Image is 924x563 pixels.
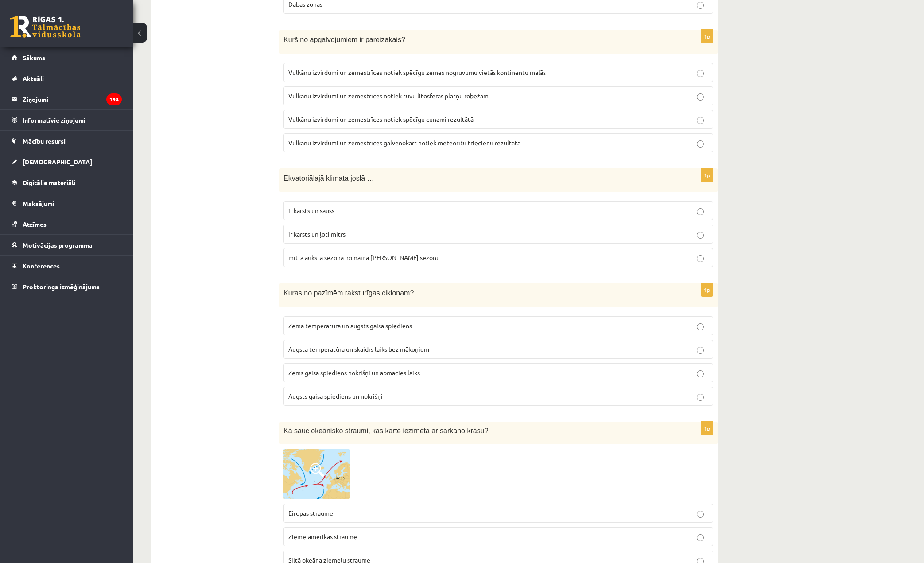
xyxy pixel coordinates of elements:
img: 1.png [283,449,350,499]
a: Proktoringa izmēģinājums [12,276,122,297]
span: Zema temperatūra un augsts gaisa spiediens [288,322,412,330]
span: Atzīmes [23,220,47,228]
span: Mācību resursi [23,137,66,145]
span: Vulkānu izvirdumi un zemestrīces notiek spēcīgu zemes nogruvumu vietās kontinentu malās [288,68,546,76]
a: Mācību resursi [12,131,122,151]
legend: Maksājumi [23,193,122,214]
span: Proktoringa izmēģinājums [23,283,100,291]
a: Informatīvie ziņojumi [12,110,122,130]
input: Eiropas straume [697,511,704,518]
span: [DEMOGRAPHIC_DATA] [23,158,92,166]
input: ir karsts un sauss [697,208,704,215]
i: 194 [106,93,122,105]
input: Ziemeļamerikas straume [697,534,704,541]
span: Ekvatoriālajā klimata joslā … [283,175,374,182]
span: Sākums [23,54,45,62]
span: Zems gaisa spiediens nokrišņi un apmācies laiks [288,369,420,377]
input: Vulkānu izvirdumi un zemestrīces notiek spēcīgu cunami rezultātā [697,117,704,124]
a: [DEMOGRAPHIC_DATA] [12,151,122,172]
span: Aktuāli [23,74,44,82]
a: Motivācijas programma [12,235,122,255]
a: Aktuāli [12,68,122,89]
a: Ziņojumi194 [12,89,122,109]
input: Vulkānu izvirdumi un zemestrīces notiek tuvu litosfēras plātņu robežām [697,93,704,101]
span: Digitālie materiāli [23,179,75,186]
p: 1p [701,168,713,182]
a: Rīgas 1. Tālmācības vidusskola [10,16,81,38]
span: Motivācijas programma [23,241,93,249]
a: Konferences [12,256,122,276]
span: Ziemeļamerikas straume [288,532,357,540]
a: Atzīmes [12,214,122,234]
input: Vulkānu izvirdumi un zemestrīces galvenokārt notiek meteorītu triecienu rezultātā [697,140,704,148]
a: Digitālie materiāli [12,172,122,193]
input: Zems gaisa spiediens nokrišņi un apmācies laiks [697,370,704,377]
span: Kā sauc okeānisko straumi, kas kartē iezīmēta ar sarkano krāsu? [283,427,488,435]
span: Augsta temperatūra un skaidrs laiks bez mākoņiem [288,345,429,353]
legend: Informatīvie ziņojumi [23,110,122,130]
span: ir karsts un sauss [288,206,334,214]
input: Dabas zonas [697,2,704,9]
span: Eiropas straume [288,509,333,517]
p: 1p [701,421,713,435]
input: mitrā aukstā sezona nomaina [PERSON_NAME] sezonu [697,255,704,262]
p: 1p [701,283,713,297]
legend: Ziņojumi [23,89,122,109]
span: Vulkānu izvirdumi un zemestrīces galvenokārt notiek meteorītu triecienu rezultātā [288,139,520,147]
a: Maksājumi [12,193,122,214]
input: Augsta temperatūra un skaidrs laiks bez mākoņiem [697,347,704,354]
span: Augsts gaisa spiediens un nokrišņi [288,392,383,400]
input: Augsts gaisa spiediens un nokrišņi [697,394,704,401]
span: Vulkānu izvirdumi un zemestrīces notiek spēcīgu cunami rezultātā [288,115,474,123]
span: Konferences [23,262,60,270]
span: Vulkānu izvirdumi un zemestrīces notiek tuvu litosfēras plātņu robežām [288,92,489,100]
span: ir karsts un ļoti mitrs [288,230,346,238]
p: 1p [701,29,713,43]
input: ir karsts un ļoti mitrs [697,232,704,239]
span: Kurš no apgalvojumiem ir pareizākais? [283,36,405,43]
a: Sākums [12,47,122,68]
input: Vulkānu izvirdumi un zemestrīces notiek spēcīgu zemes nogruvumu vietās kontinentu malās [697,70,704,77]
span: Kuras no pazīmēm raksturīgas ciklonam? [283,289,414,297]
input: Zema temperatūra un augsts gaisa spiediens [697,323,704,330]
span: mitrā aukstā sezona nomaina [PERSON_NAME] sezonu [288,253,440,261]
